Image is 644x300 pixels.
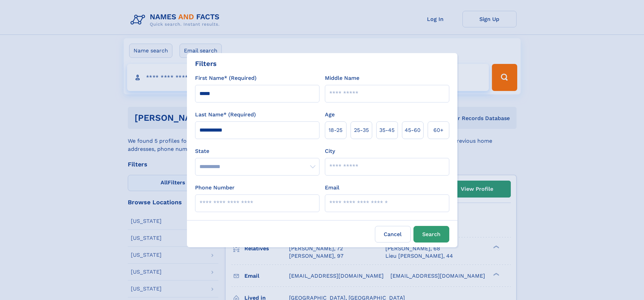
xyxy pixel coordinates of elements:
span: 45‑60 [405,126,421,134]
div: Filters [195,59,217,69]
label: Cancel [375,226,411,243]
label: Email [325,184,339,192]
span: 35‑45 [379,126,395,134]
label: State [195,147,319,155]
label: First Name* (Required) [195,74,257,82]
label: Phone Number [195,184,235,192]
span: 25‑35 [354,126,369,134]
span: 60+ [433,126,444,134]
label: Middle Name [325,74,359,82]
label: Age [325,111,335,119]
button: Search [413,226,449,243]
label: Last Name* (Required) [195,111,256,119]
span: 18‑25 [329,126,342,134]
label: City [325,147,335,155]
